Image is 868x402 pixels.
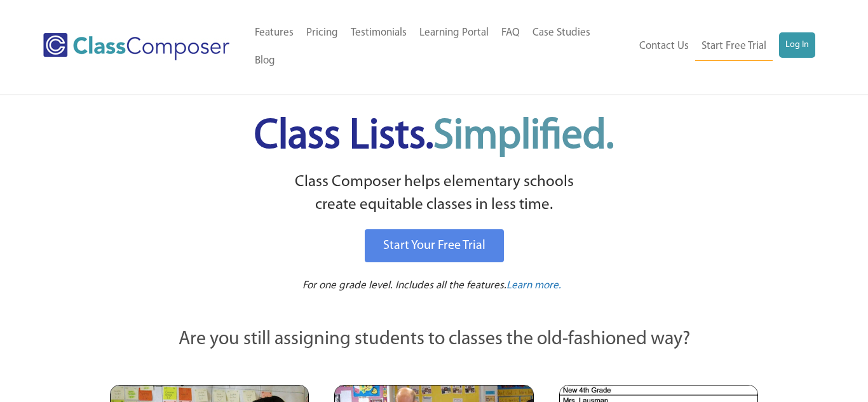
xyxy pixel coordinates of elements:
a: Blog [248,47,281,75]
p: Class Composer helps elementary schools create equitable classes in less time. [108,171,760,217]
a: Testimonials [344,19,413,47]
span: Class Lists. [254,116,614,157]
span: Simplified. [433,116,614,157]
a: Contact Us [633,32,695,60]
a: FAQ [495,19,526,47]
a: Start Your Free Trial [365,229,504,262]
span: Learn more. [506,280,561,291]
img: Class Composer [43,33,229,60]
a: Features [248,19,300,47]
a: Case Studies [526,19,597,47]
nav: Header Menu [248,19,630,75]
a: Learning Portal [413,19,495,47]
a: Learn more. [506,278,561,294]
nav: Header Menu [629,32,815,61]
a: Start Free Trial [695,32,773,61]
a: Pricing [300,19,344,47]
span: For one grade level. Includes all the features. [302,280,506,291]
p: Are you still assigning students to classes the old-fashioned way? [110,326,758,354]
span: Start Your Free Trial [383,239,485,252]
a: Log In [779,32,815,58]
